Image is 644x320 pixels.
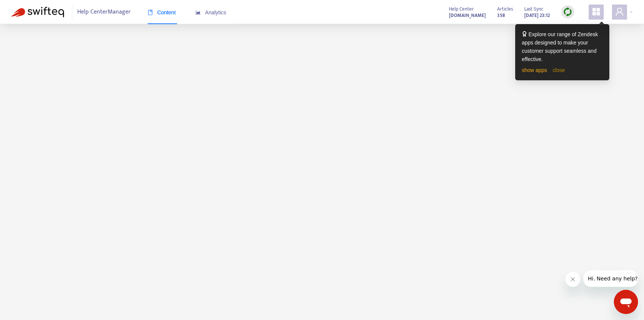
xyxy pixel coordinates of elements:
[522,67,547,73] a: show apps
[449,11,486,20] strong: [DOMAIN_NAME]
[449,5,474,13] span: Help Center
[195,9,226,15] span: Analytics
[583,270,638,287] iframe: Message from company
[524,5,543,13] span: Last Sync
[497,11,505,20] strong: 358
[565,272,580,287] iframe: Close message
[148,9,176,15] span: Content
[77,5,131,19] span: Help Center Manager
[615,7,624,16] span: user
[449,11,486,20] a: [DOMAIN_NAME]
[552,67,565,73] a: close
[497,5,513,13] span: Articles
[592,7,601,16] span: appstore
[563,7,572,17] img: sync.dc5367851b00ba804db3.png
[195,10,201,15] span: area-chart
[522,30,603,63] div: Explore our range of Zendesk apps designed to make your customer support seamless and effective.
[524,11,550,20] strong: [DATE] 23:12
[614,290,638,314] iframe: Button to launch messaging window
[11,7,64,17] img: Swifteq
[148,10,153,15] span: book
